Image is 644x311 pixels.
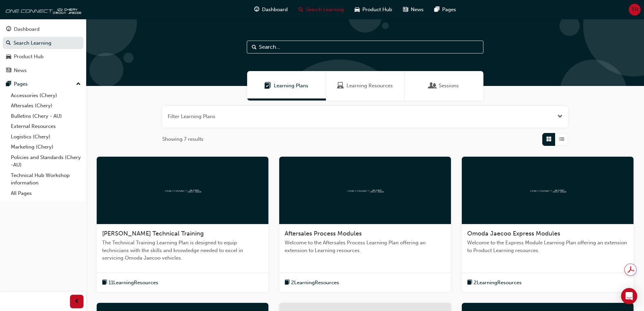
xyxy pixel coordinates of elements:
[529,187,566,193] img: oneconnect
[6,68,11,74] span: news-icon
[8,142,84,152] a: Marketing (Chery)
[8,152,84,170] a: Policies and Standards (Chery -AU)
[6,26,11,32] span: guage-icon
[102,230,204,237] span: [PERSON_NAME] Technical Training
[8,90,84,101] a: Accessories (Chery)
[74,297,79,306] span: prev-icon
[474,279,522,287] span: 2 Learning Resources
[8,188,84,199] a: All Pages
[3,23,84,36] a: Dashboard
[3,22,84,78] button: DashboardSearch LearningProduct HubNews
[349,3,398,17] a: car-iconProduct Hub
[411,6,424,14] span: News
[252,43,257,51] span: Search
[8,121,84,132] a: External Resources
[347,82,393,90] span: Learning Resources
[621,288,637,304] div: Open Intercom Messenger
[293,3,349,17] a: search-iconSearch Learning
[3,78,84,90] button: Pages
[14,53,44,61] div: Product Hub
[291,279,339,287] span: 2 Learning Resources
[403,5,408,14] span: news-icon
[14,25,40,33] div: Dashboard
[3,64,84,77] a: News
[347,187,384,193] img: oneconnect
[164,187,201,193] img: oneconnect
[6,40,11,46] span: search-icon
[467,239,628,254] span: Welcome to the Express Module Learning Plan offering an extension to Product Learning resources.
[8,101,84,111] a: Aftersales (Chery)
[14,67,27,74] div: News
[162,135,204,143] span: Showing 7 results
[467,279,472,287] span: book-icon
[429,82,436,90] span: Sessions
[285,230,362,237] span: Aftersales Process Modules
[439,82,459,90] span: Sessions
[97,157,268,292] a: oneconnect[PERSON_NAME] Technical TrainingThe Technical Training Learning Plan is designed to equ...
[299,5,303,14] span: search-icon
[434,5,439,14] span: pages-icon
[8,170,84,188] a: Technical Hub Workshop information
[285,239,446,254] span: Welcome to the Aftersales Process Learning Plan offering an extension to Learning resources.
[546,135,551,143] span: Grid
[102,239,263,262] span: The Technical Training Learning Plan is designed to equip technicians with the skills and knowled...
[254,5,259,14] span: guage-icon
[337,82,344,90] span: Learning Resources
[629,4,641,16] button: TH
[14,80,28,88] div: Pages
[247,71,326,101] a: Learning PlansLearning Plans
[249,3,293,17] a: guage-iconDashboard
[262,6,288,14] span: Dashboard
[557,113,563,120] button: Open the filter
[462,157,634,292] a: oneconnectOmoda Jaecoo Express ModulesWelcome to the Express Module Learning Plan offering an ext...
[8,111,84,121] a: Bulletins (Chery - AU)
[306,6,344,14] span: Search Learning
[355,5,360,14] span: car-icon
[102,279,158,287] button: book-icon11LearningResources
[247,41,483,53] input: Search...
[3,37,84,49] a: Search Learning
[102,279,107,287] span: book-icon
[264,82,271,90] span: Learning Plans
[467,279,522,287] button: book-icon2LearningResources
[362,6,392,14] span: Product Hub
[405,71,483,101] a: SessionsSessions
[109,279,158,287] span: 11 Learning Resources
[398,3,429,17] a: news-iconNews
[326,71,405,101] a: Learning ResourcesLearning Resources
[559,135,564,143] span: List
[274,82,308,90] span: Learning Plans
[279,157,451,292] a: oneconnectAftersales Process ModulesWelcome to the Aftersales Process Learning Plan offering an e...
[3,3,81,16] img: oneconnect
[285,279,339,287] button: book-icon2LearningResources
[6,81,11,87] span: pages-icon
[3,50,84,63] a: Product Hub
[442,6,456,14] span: Pages
[631,6,638,14] span: TH
[285,279,290,287] span: book-icon
[467,230,560,237] span: Omoda Jaecoo Express Modules
[8,132,84,142] a: Logistics (Chery)
[429,3,461,17] a: pages-iconPages
[6,54,11,60] span: car-icon
[76,80,81,89] span: up-icon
